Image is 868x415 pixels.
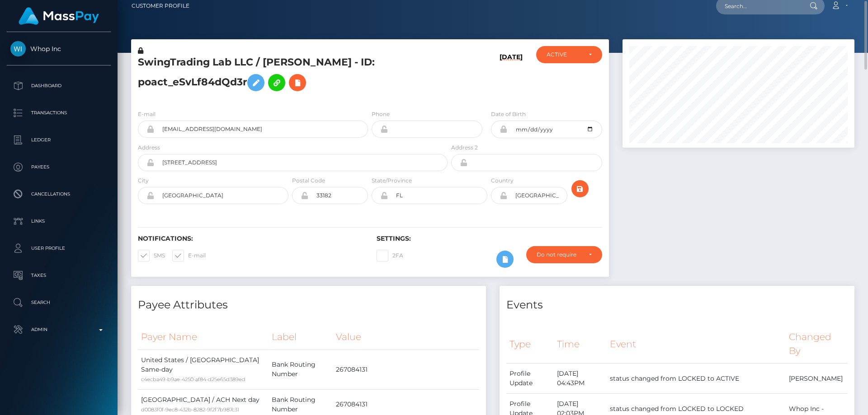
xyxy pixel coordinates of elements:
[10,41,26,56] img: Whop Inc
[269,325,333,350] th: Label
[138,325,269,350] th: Payer Name
[10,214,107,228] p: Links
[333,350,479,389] td: 267084131
[138,350,269,389] td: United States / [GEOGRAPHIC_DATA] Same-day
[138,177,149,185] label: City
[607,325,786,363] th: Event
[10,296,107,309] p: Search
[786,325,848,363] th: Changed By
[292,177,325,185] label: Postal Code
[10,160,107,174] p: Payees
[138,250,165,261] label: SMS
[554,325,606,363] th: Time
[491,177,514,185] label: Country
[377,235,602,242] h6: Settings:
[10,133,107,147] p: Ledger
[500,53,523,99] h6: [DATE]
[141,406,239,413] small: d0083f0f-9ec8-432b-8282-9f2f7b987c31
[372,177,412,185] label: State/Province
[138,235,363,242] h6: Notifications:
[554,364,606,394] td: [DATE] 04:43PM
[7,183,111,205] a: Cancellations
[7,75,111,97] a: Dashboard
[10,79,107,93] p: Dashboard
[7,129,111,151] a: Ledger
[138,110,156,118] label: E-mail
[7,45,111,53] span: Whop Inc
[138,56,443,96] h5: SwingTrading Lab LLC / [PERSON_NAME] - ID: poact_eSvLf84dQd3r
[333,325,479,350] th: Value
[19,7,99,25] img: MassPay Logo
[7,156,111,178] a: Payees
[7,318,111,341] a: Admin
[10,106,107,120] p: Transactions
[7,102,111,124] a: Transactions
[377,250,403,261] label: 2FA
[526,246,602,263] button: Do not require
[491,110,526,118] label: Date of Birth
[607,364,786,394] td: status changed from LOCKED to ACTIVE
[172,250,206,261] label: E-mail
[7,210,111,233] a: Links
[372,110,390,118] label: Phone
[7,291,111,314] a: Search
[506,325,554,363] th: Type
[10,323,107,336] p: Admin
[537,251,581,258] div: Do not require
[547,51,581,58] div: ACTIVE
[138,144,160,152] label: Address
[7,237,111,260] a: User Profile
[269,350,333,389] td: Bank Routing Number
[10,242,107,255] p: User Profile
[10,187,107,201] p: Cancellations
[506,364,554,394] td: Profile Update
[10,269,107,282] p: Taxes
[506,297,848,313] h4: Events
[536,46,602,63] button: ACTIVE
[786,364,848,394] td: [PERSON_NAME]
[141,376,245,382] small: c4ecba49-b9ae-4250-af84-d25e65d389ed
[138,297,479,313] h4: Payee Attributes
[7,264,111,287] a: Taxes
[451,144,478,152] label: Address 2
